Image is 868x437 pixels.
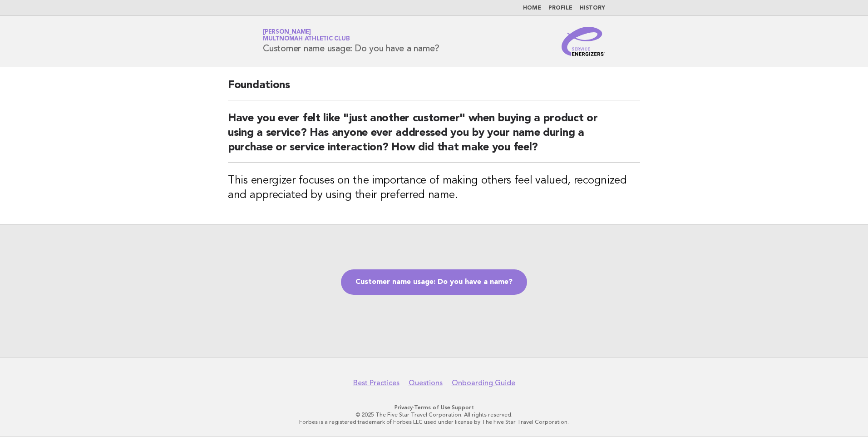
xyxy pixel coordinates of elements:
[156,411,712,418] p: © 2025 The Five Star Travel Corporation. All rights reserved.
[548,5,572,11] a: Profile
[580,5,605,11] a: History
[228,78,640,100] h2: Foundations
[263,29,350,42] a: [PERSON_NAME]Multnomah Athletic Club
[263,30,439,53] h1: Customer name usage: Do you have a name?
[409,378,443,387] a: Questions
[523,5,541,11] a: Home
[414,404,450,411] a: Terms of Use
[452,378,515,387] a: Onboarding Guide
[228,111,640,163] h2: Have you ever felt like "just another customer" when buying a product or using a service? Has any...
[228,174,640,203] h3: This energizer focuses on the importance of making others feel valued, recognized and appreciated...
[452,404,474,411] a: Support
[395,404,413,411] a: Privacy
[156,418,712,426] p: Forbes is a registered trademark of Forbes LLC used under license by The Five Star Travel Corpora...
[353,378,399,387] a: Best Practices
[156,404,712,411] p: · ·
[341,269,527,295] a: Customer name usage: Do you have a name?
[562,27,605,56] img: Service Energizers
[263,36,350,42] span: Multnomah Athletic Club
